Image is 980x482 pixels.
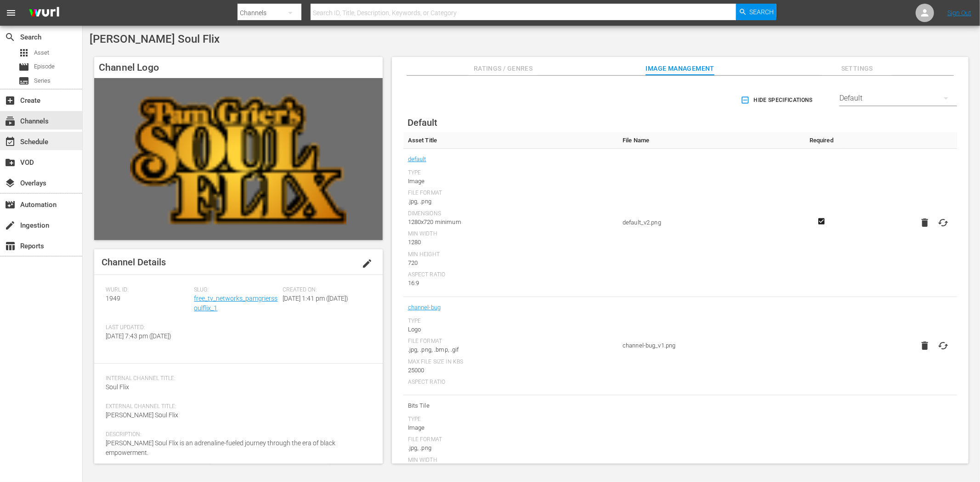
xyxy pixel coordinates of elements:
span: Schedule [5,136,16,147]
span: Default [408,117,437,128]
th: Asset Title [403,132,618,149]
span: Channels [5,116,16,127]
a: Sign Out [947,9,971,17]
div: Type [408,318,613,325]
div: 1280 [408,238,613,247]
td: channel-bug_v1.png [618,297,799,395]
td: default_v2.png [618,149,799,297]
span: Internal Channel Title: [106,375,367,382]
span: [DATE] 1:41 pm ([DATE]) [283,295,348,302]
div: Max File Size In Kbs [408,359,613,366]
span: Description: [106,431,367,438]
svg: Required [816,464,827,472]
span: Soul Flix [106,383,129,391]
span: Slug: [194,286,278,294]
span: Ratings / Genres [469,63,538,74]
div: Aspect Ratio [408,379,613,386]
div: Default [839,85,957,111]
div: .jpg, .png, .bmp, .gif [408,345,613,354]
a: channel-bug [408,302,441,314]
span: [PERSON_NAME] Soul Flix is an adrenaline-fueled journey through the era of black empowerment. [106,439,335,456]
span: Bits Tile [408,400,613,412]
div: 1280x720 minimum [408,218,613,227]
h4: Channel Logo [94,57,383,78]
span: Settings [822,63,891,74]
span: Search [750,4,774,20]
span: Created On: [283,286,367,294]
span: Asset [34,48,49,57]
span: edit [362,258,373,269]
div: Dimensions [408,210,613,218]
th: Required [799,132,844,149]
svg: Required [816,217,827,225]
div: .jpg, .png [408,197,613,206]
span: Asset [18,47,29,58]
div: Type [408,416,613,423]
button: Hide Specifications [739,87,816,113]
button: Search [736,4,776,20]
span: Ingestion [5,220,16,231]
span: 1949 [106,295,120,302]
th: File Name [618,132,799,149]
span: Automation [5,199,16,210]
img: Pam Grier's Soul Flix [94,78,383,240]
div: File Format [408,338,613,345]
div: Aspect Ratio [408,271,613,279]
div: 720 [408,258,613,268]
span: Series [34,76,51,85]
div: 25000 [408,366,613,375]
span: [DATE] 7:43 pm ([DATE]) [106,332,171,340]
span: Image Management [646,63,714,74]
span: Episode [18,62,29,73]
span: Wurl ID: [106,286,190,294]
span: [PERSON_NAME] Soul Flix [106,411,178,419]
div: Min Width [408,230,613,238]
div: File Format [408,436,613,443]
img: ans4CAIJ8jUAAAAAAAAAAAAAAAAAAAAAAAAgQb4GAAAAAAAAAAAAAAAAAAAAAAAAJMjXAAAAAAAAAAAAAAAAAAAAAAAAgAT5G... [22,2,66,24]
span: Hide Specifications [742,95,813,105]
div: .jpg, .png [408,443,613,453]
span: Create [5,95,16,106]
div: Min Width [408,457,613,464]
button: edit [356,252,378,275]
span: External Channel Title: [106,403,367,410]
span: Search [5,32,16,43]
span: menu [6,7,17,18]
div: 470 [408,464,613,473]
span: Channel Details [102,257,166,268]
a: free_tv_networks_pamgrierssoulflix_1 [194,295,278,312]
div: File Format [408,190,613,197]
div: Image [408,423,613,432]
span: Reports [5,241,16,252]
div: 16:9 [408,279,613,288]
div: Type [408,169,613,177]
span: VOD [5,157,16,168]
span: Overlays [5,178,16,189]
span: Series [18,75,29,86]
a: default [408,153,426,165]
span: Last Updated: [106,324,190,331]
div: Logo [408,325,613,334]
div: Min Height [408,251,613,258]
span: Episode [34,62,55,71]
span: [PERSON_NAME] Soul Flix [90,33,220,45]
div: Image [408,177,613,186]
